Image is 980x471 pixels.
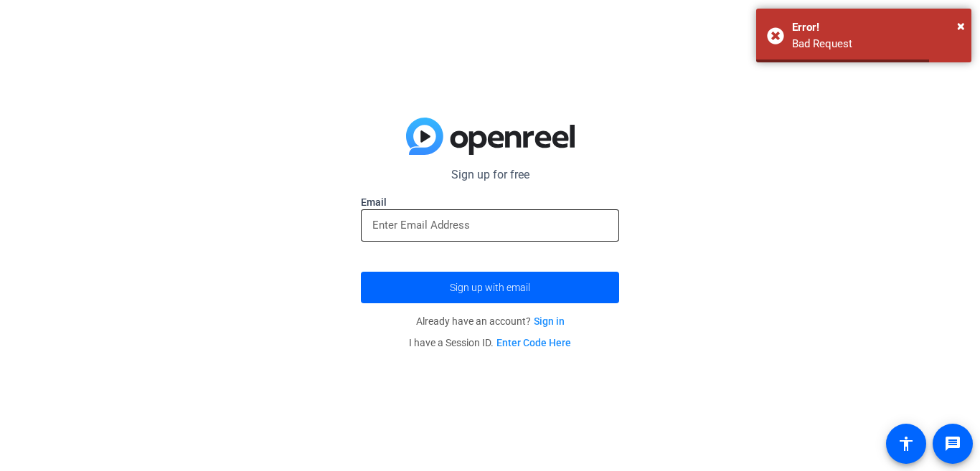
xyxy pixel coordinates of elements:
[409,337,571,348] span: I have a Session ID.
[406,118,575,155] img: blue-gradient.svg
[792,19,961,36] div: Error!
[361,272,619,303] button: Sign up with email
[957,17,965,34] span: ×
[496,337,571,348] a: Enter Code Here
[897,435,915,452] mat-icon: accessibility
[944,435,961,452] mat-icon: message
[416,315,565,327] span: Already have an account?
[361,195,619,209] label: Email
[792,36,961,52] div: Bad Request
[957,15,965,37] button: Close
[361,166,619,184] p: Sign up for free
[534,315,565,327] a: Sign in
[372,217,608,234] input: Enter Email Address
